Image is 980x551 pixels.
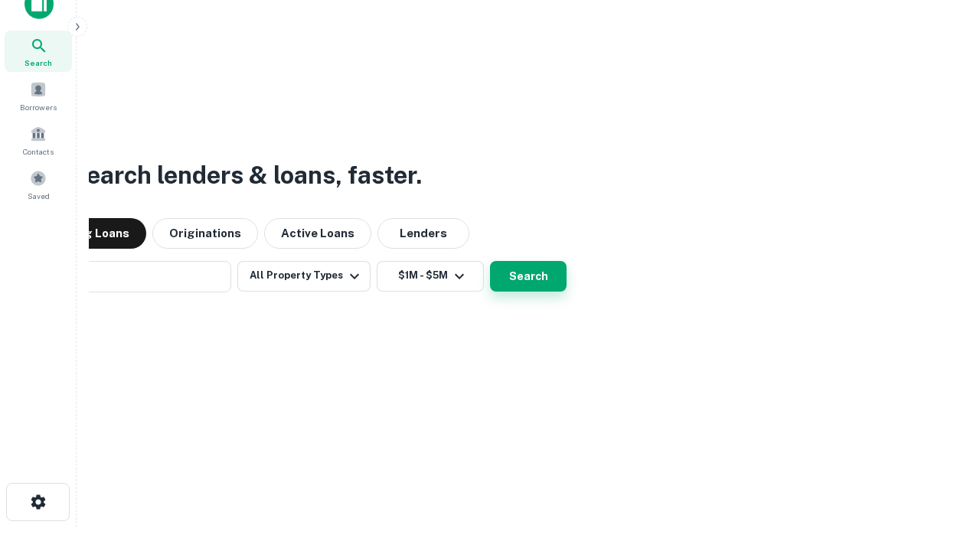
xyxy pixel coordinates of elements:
[490,261,567,292] button: Search
[903,429,980,502] iframe: Chat Widget
[24,57,52,69] span: Search
[20,101,57,113] span: Borrowers
[152,218,258,249] button: Originations
[5,119,72,161] a: Contacts
[237,261,371,292] button: All Property Types
[5,75,72,116] a: Borrowers
[70,157,422,194] h3: Search lenders & loans, faster.
[5,164,72,205] a: Saved
[28,190,50,202] span: Saved
[377,218,469,249] button: Lenders
[377,261,484,292] button: $1M - $5M
[264,218,371,249] button: Active Loans
[5,31,72,72] a: Search
[23,145,54,158] span: Contacts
